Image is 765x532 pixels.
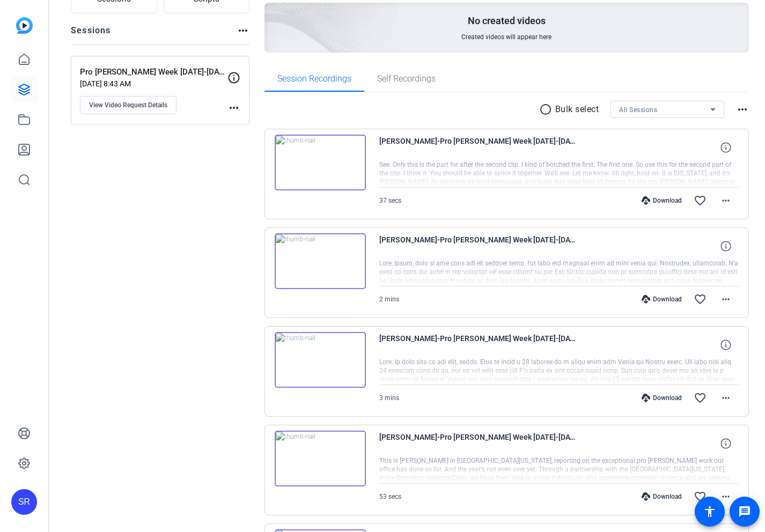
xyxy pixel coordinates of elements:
div: SR [11,489,37,515]
span: 53 secs [379,493,401,500]
span: [PERSON_NAME]-Pro [PERSON_NAME] Week [DATE]-[DATE]-Pro [PERSON_NAME] Week October 19-25-175936319... [379,431,578,456]
mat-icon: favorite_border [694,391,707,404]
mat-icon: more_horiz [237,24,249,37]
span: 2 mins [379,295,399,303]
span: 3 mins [379,394,399,402]
mat-icon: more_horiz [227,101,240,114]
img: thumb-nail [275,332,366,388]
p: Pro [PERSON_NAME] Week [DATE]-[DATE] [80,66,227,78]
span: All Sessions [619,106,657,114]
mat-icon: favorite_border [694,490,707,503]
img: thumb-nail [275,233,366,289]
span: [PERSON_NAME]-Pro [PERSON_NAME] Week [DATE]-[DATE]-Pro [PERSON_NAME] Week October 19-25-175987583... [379,332,578,358]
span: [PERSON_NAME]-Pro [PERSON_NAME] Week [DATE]-[DATE]-Pro [PERSON_NAME] Week October 19-25-176003404... [379,233,578,259]
mat-icon: accessibility [703,505,716,518]
mat-icon: more_horiz [719,490,732,503]
mat-icon: message [738,505,751,518]
mat-icon: more_horiz [719,293,732,306]
span: Self Recordings [377,75,436,83]
mat-icon: favorite_border [694,293,707,306]
button: View Video Request Details [80,96,176,114]
img: blue-gradient.svg [16,17,33,34]
mat-icon: more_horiz [719,391,732,404]
mat-icon: more_horiz [719,194,732,207]
span: 37 secs [379,197,401,204]
div: Download [636,196,687,205]
span: Session Recordings [277,75,351,83]
img: thumb-nail [275,431,366,486]
span: Created videos will appear here [461,33,551,41]
p: Bulk select [555,103,599,116]
p: No created videos [468,14,546,27]
mat-icon: more_horiz [736,103,749,116]
div: Download [636,394,687,402]
img: thumb-nail [275,135,366,190]
span: [PERSON_NAME]-Pro [PERSON_NAME] Week [DATE]-[DATE]-Pro [PERSON_NAME] Week October 19-25-176003443... [379,135,578,160]
mat-icon: favorite_border [694,194,707,207]
div: Download [636,492,687,501]
span: View Video Request Details [89,101,167,109]
mat-icon: radio_button_unchecked [539,103,555,116]
h2: Sessions [71,24,111,45]
div: Download [636,295,687,304]
p: [DATE] 8:43 AM [80,79,227,88]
